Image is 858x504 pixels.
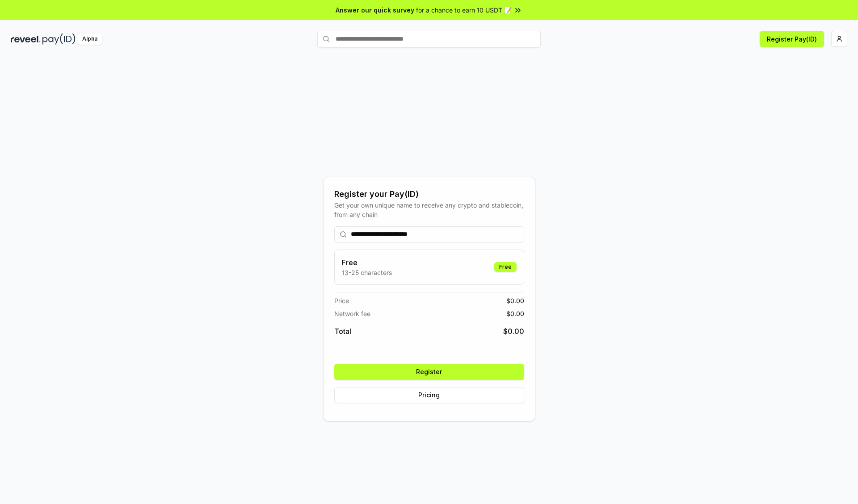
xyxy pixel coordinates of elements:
[336,5,414,15] span: Answer our quick survey
[506,309,524,318] span: $ 0.00
[77,33,102,45] div: Alpha
[342,268,392,277] p: 13-25 characters
[11,33,41,45] img: reveel_dark
[342,257,392,268] h3: Free
[334,200,524,219] div: Get your own unique name to receive any crypto and stablecoin, from any chain
[494,262,517,272] div: Free
[503,326,524,337] span: $ 0.00
[334,296,349,305] span: Price
[334,364,524,380] button: Register
[334,188,524,200] div: Register your Pay(ID)
[334,309,370,318] span: Network fee
[506,296,524,305] span: $ 0.00
[416,5,512,15] span: for a chance to earn 10 USDT 📝
[760,31,824,47] button: Register Pay(ID)
[334,326,351,337] span: Total
[334,387,524,403] button: Pricing
[42,33,76,45] img: pay_id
